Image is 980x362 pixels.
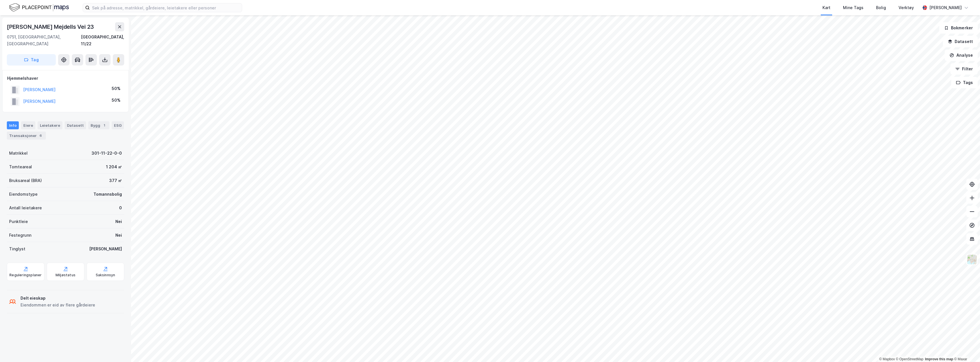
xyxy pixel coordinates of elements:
[112,97,121,104] div: 50%
[943,36,978,47] button: Datasett
[925,357,953,361] a: Improve this map
[7,22,95,31] div: [PERSON_NAME] Mejdells Vei 23
[38,121,62,129] div: Leietakere
[38,133,44,138] div: 6
[9,218,28,225] div: Punktleie
[967,254,977,265] img: Z
[7,132,46,140] div: Transaksjoner
[9,273,42,277] div: Reguleringsplaner
[115,218,122,225] div: Nei
[952,335,980,362] iframe: Chat Widget
[119,204,122,211] div: 0
[115,232,122,239] div: Nei
[96,273,115,277] div: Saksinnsyn
[21,302,95,308] div: Eiendommen er eid av flere gårdeiere
[101,122,107,128] div: 1
[843,4,863,11] div: Mine Tags
[81,34,124,47] div: [GEOGRAPHIC_DATA], 11/22
[9,3,69,13] img: logo.f888ab2527a4732fd821a326f86c7f29.svg
[112,121,124,129] div: ESG
[951,77,978,88] button: Tags
[21,121,35,129] div: Eiere
[9,204,42,211] div: Antall leietakere
[896,357,924,361] a: OpenStreetMap
[106,163,122,170] div: 1 204 ㎡
[89,246,122,252] div: [PERSON_NAME]
[91,150,122,157] div: 301-11-22-0-0
[945,50,978,61] button: Analyse
[21,295,95,302] div: Delt eieskap
[56,273,75,277] div: Miljøstatus
[9,150,28,157] div: Matrikkel
[950,63,978,75] button: Filter
[9,246,25,252] div: Tinglyst
[9,232,31,239] div: Festegrunn
[879,357,895,361] a: Mapbox
[7,34,81,47] div: 0751, [GEOGRAPHIC_DATA], [GEOGRAPHIC_DATA]
[876,4,886,11] div: Bolig
[65,121,86,129] div: Datasett
[822,4,830,11] div: Kart
[7,54,56,66] button: Tag
[9,163,32,170] div: Tomteareal
[93,191,122,198] div: Tomannsbolig
[90,3,242,12] input: Søk på adresse, matrikkel, gårdeiere, leietakere eller personer
[9,191,38,198] div: Eiendomstype
[7,121,19,129] div: Info
[952,335,980,362] div: Kontrollprogram for chat
[7,75,124,82] div: Hjemmelshaver
[109,177,122,184] div: 377 ㎡
[88,121,109,129] div: Bygg
[929,4,962,11] div: [PERSON_NAME]
[899,4,914,11] div: Verktøy
[939,22,978,34] button: Bokmerker
[9,177,42,184] div: Bruksareal (BRA)
[112,85,121,92] div: 50%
